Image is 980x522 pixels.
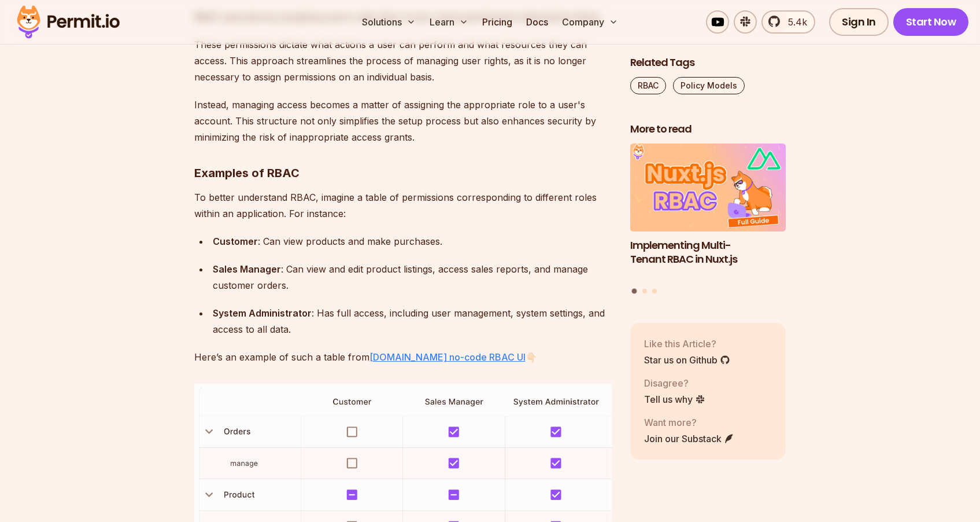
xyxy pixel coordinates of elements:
[630,56,786,70] h2: Related Tags
[644,376,705,389] p: Disagree?
[630,238,786,267] h3: Implementing Multi-Tenant RBAC in Nuxt.js
[761,10,815,34] a: 5.4k
[630,144,786,281] li: 1 of 3
[644,336,730,350] p: Like this Article?
[893,8,969,36] a: Start Now
[522,10,553,34] a: Docs
[357,10,420,34] button: Solutions
[642,288,647,293] button: Go to slide 2
[644,431,734,445] a: Join our Substack
[644,415,734,429] p: Want more?
[630,77,666,94] a: RBAC
[632,288,637,293] button: Go to slide 1
[644,392,705,406] a: Tell us why
[213,233,612,249] div: : Can view products and make purchases.
[425,10,473,34] button: Learn
[213,307,312,319] strong: System Administrator
[630,144,786,231] img: Implementing Multi-Tenant RBAC in Nuxt.js
[213,261,612,293] div: : Can view and edit product listings, access sales reports, and manage customer orders.
[673,77,745,94] a: Policy Models
[194,166,299,180] strong: Examples of RBAC
[644,352,730,366] a: Star us on Github
[194,97,612,145] p: Instead, managing access becomes a matter of assigning the appropriate role to a user's account. ...
[194,189,612,222] p: To better understand RBAC, imagine a table of permissions corresponding to different roles within...
[829,8,889,36] a: Sign In
[630,144,786,295] div: Posts
[12,2,125,42] img: Permit logo
[478,10,517,34] a: Pricing
[194,36,612,85] p: These permissions dictate what actions a user can perform and what resources they can access. Thi...
[630,144,786,281] a: Implementing Multi-Tenant RBAC in Nuxt.jsImplementing Multi-Tenant RBAC in Nuxt.js
[194,349,612,365] p: Here’s an example of such a table from 👇🏻
[630,122,786,137] h2: More to read
[213,305,612,337] div: : Has full access, including user management, system settings, and access to all data.
[557,10,623,34] button: Company
[781,15,807,29] span: 5.4k
[369,351,526,363] a: [DOMAIN_NAME] no-code RBAC UI
[213,263,281,275] strong: Sales Manager
[213,236,258,247] strong: Customer
[652,288,657,293] button: Go to slide 3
